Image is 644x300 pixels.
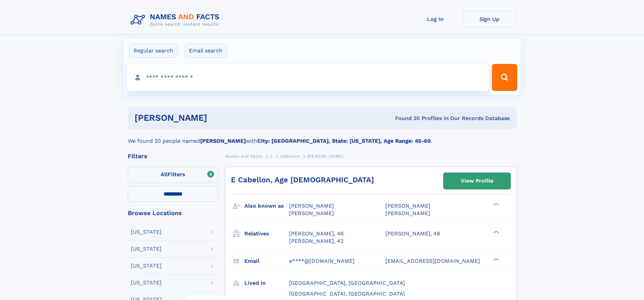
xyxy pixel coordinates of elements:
b: City: [GEOGRAPHIC_DATA], State: [US_STATE], Age Range: 45-60 [257,138,431,144]
span: [PERSON_NAME] [289,210,334,216]
h3: Lived in [244,277,289,289]
a: [PERSON_NAME], 42 [289,237,343,245]
div: ❯ [492,257,500,261]
a: E Cabellon, Age [DEMOGRAPHIC_DATA] [231,176,374,184]
span: [GEOGRAPHIC_DATA], [GEOGRAPHIC_DATA] [289,291,405,297]
a: C [270,152,273,160]
img: Logo Names and Facts [128,11,225,29]
span: C [270,154,273,159]
div: [US_STATE] [131,229,162,235]
span: [GEOGRAPHIC_DATA], [GEOGRAPHIC_DATA] [289,280,405,286]
span: [PERSON_NAME] [385,210,430,216]
button: Search Button [492,64,517,91]
div: View Profile [461,173,493,189]
a: [PERSON_NAME], 48 [385,230,440,237]
span: All [161,171,168,178]
h3: Relatives [244,228,289,239]
div: ❯ [492,230,500,234]
a: Log In [408,11,462,27]
input: search input [127,64,489,91]
span: Cabellon [280,154,300,159]
div: Found 20 Profiles In Our Records Database [301,115,510,122]
a: View Profile [444,173,510,189]
div: We found 20 people named with . [128,129,517,145]
a: [PERSON_NAME], 46 [289,230,344,237]
div: [US_STATE] [131,246,162,252]
label: Filters [128,167,218,183]
div: Filters [128,153,218,159]
h1: [PERSON_NAME] [135,114,301,122]
h3: Email [244,255,289,267]
div: Browse Locations [128,210,218,216]
span: [PERSON_NAME] [307,154,343,159]
span: [PERSON_NAME] [289,203,334,209]
div: [US_STATE] [131,280,162,285]
a: Sign Up [462,11,517,27]
b: [PERSON_NAME] [200,138,246,144]
label: Regular search [129,44,177,58]
a: Names and Facts [225,152,262,160]
label: Email search [185,44,227,58]
span: [EMAIL_ADDRESS][DOMAIN_NAME] [385,258,480,264]
div: [US_STATE] [131,263,162,269]
span: [PERSON_NAME] [385,203,430,209]
h3: Also known as [244,200,289,212]
div: ❯ [492,202,500,207]
a: Cabellon [280,152,300,160]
